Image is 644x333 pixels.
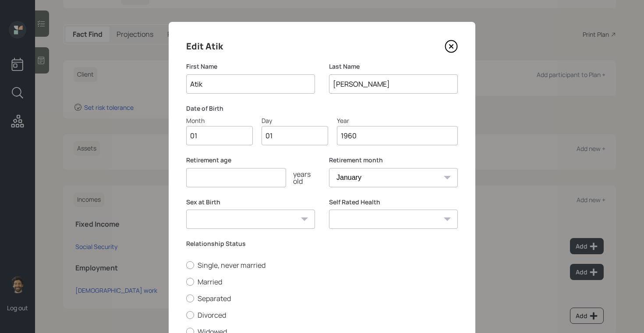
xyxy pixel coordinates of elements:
[286,171,315,185] div: years old
[337,126,458,145] input: Year
[186,62,315,71] label: First Name
[186,198,315,207] label: Sex at Birth
[186,310,458,320] label: Divorced
[186,39,223,53] h4: Edit Atik
[186,277,458,287] label: Married
[186,294,458,303] label: Separated
[329,156,458,165] label: Retirement month
[262,116,328,125] div: Day
[186,126,253,145] input: Month
[262,126,328,145] input: Day
[186,116,253,125] div: Month
[186,239,458,248] label: Relationship Status
[186,156,315,165] label: Retirement age
[329,198,458,207] label: Self Rated Health
[329,62,458,71] label: Last Name
[186,260,458,270] label: Single, never married
[186,104,458,113] label: Date of Birth
[337,116,458,125] div: Year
